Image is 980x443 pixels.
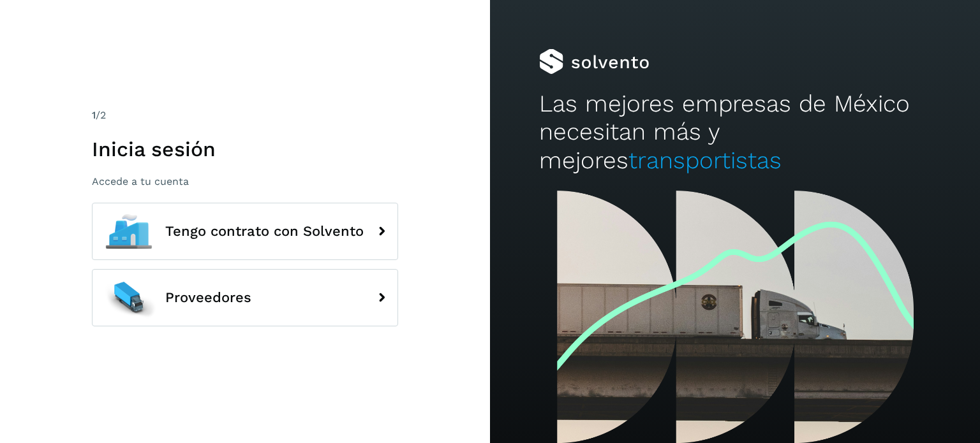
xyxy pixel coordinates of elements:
[92,109,96,121] span: 1
[92,175,398,187] p: Accede a tu cuenta
[92,269,398,326] button: Proveedores
[165,290,251,305] span: Proveedores
[628,147,782,174] span: transportistas
[92,137,398,161] h1: Inicia sesión
[165,224,364,239] span: Tengo contrato con Solvento
[92,203,398,260] button: Tengo contrato con Solvento
[92,108,398,123] div: /2
[539,90,931,175] h2: Las mejores empresas de México necesitan más y mejores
